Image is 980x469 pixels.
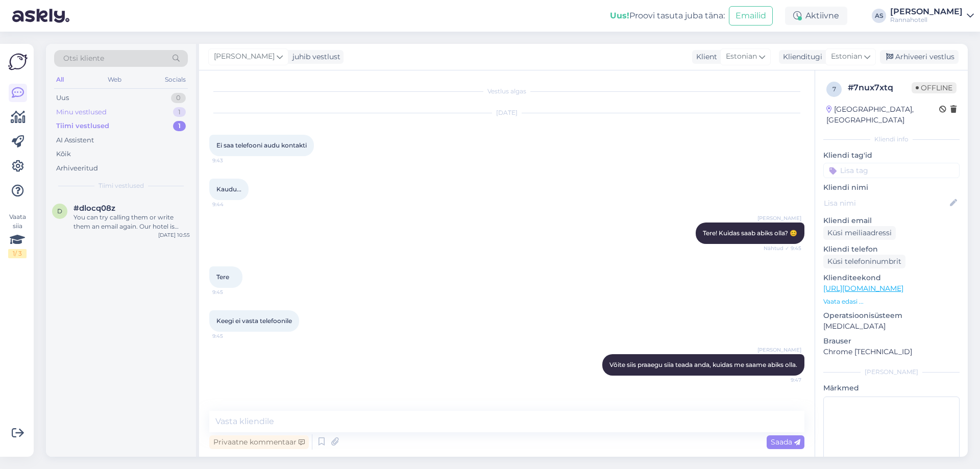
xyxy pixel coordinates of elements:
[823,284,903,293] a: [URL][DOMAIN_NAME]
[212,332,251,340] span: 9:45
[831,51,862,62] span: Estonian
[209,108,804,117] div: [DATE]
[63,53,104,64] span: Otsi kliente
[823,150,960,161] p: Kliendi tag'id
[8,249,27,258] div: 1 / 3
[73,204,115,213] span: #dlocq08z
[826,104,939,126] div: [GEOGRAPHIC_DATA], [GEOGRAPHIC_DATA]
[73,213,190,231] div: You can try calling them or write them an email again. Our hotel is open seasonally and that's wh...
[757,214,801,222] span: [PERSON_NAME]
[832,85,836,93] span: 7
[757,346,801,354] span: [PERSON_NAME]
[823,135,960,144] div: Kliendi info
[703,229,797,237] span: Tere! Kuidas saab abiks olla? 😊
[288,52,340,62] div: juhib vestlust
[610,10,725,22] div: Proovi tasuta juba täna:
[848,82,912,94] div: # 7nux7xtq
[823,321,960,332] p: [MEDICAL_DATA]
[763,376,801,384] span: 9:47
[823,347,960,357] p: Chrome [TECHNICAL_ID]
[214,51,275,62] span: [PERSON_NAME]
[171,93,186,103] div: 0
[56,163,98,174] div: Arhiveeritud
[216,141,307,149] span: Ei saa telefooni audu kontakti
[823,182,960,193] p: Kliendi nimi
[823,367,960,377] div: [PERSON_NAME]
[823,310,960,321] p: Operatsioonisüsteem
[823,244,960,255] p: Kliendi telefon
[56,135,94,145] div: AI Assistent
[56,121,109,131] div: Tiimi vestlused
[212,157,251,164] span: 9:43
[56,149,71,159] div: Kõik
[209,87,804,96] div: Vestlus algas
[823,163,960,178] input: Lisa tag
[729,6,773,26] button: Emailid
[692,52,717,62] div: Klient
[8,52,28,71] img: Askly Logo
[163,73,188,86] div: Socials
[173,107,186,117] div: 1
[610,11,629,20] b: Uus!
[880,50,959,64] div: Arhiveeri vestlus
[890,16,963,24] div: Rannahotell
[56,107,107,117] div: Minu vestlused
[823,255,905,268] div: Küsi telefoninumbrit
[99,181,144,190] span: Tiimi vestlused
[173,121,186,131] div: 1
[890,8,963,16] div: [PERSON_NAME]
[609,361,797,368] span: Võite siis praaegu siia teada anda, kuidas me saame abiks olla.
[56,93,69,103] div: Uus
[726,51,757,62] span: Estonian
[216,185,241,193] span: Kaudu...
[872,9,886,23] div: AS
[57,207,62,215] span: d
[216,273,229,281] span: Tere
[890,8,974,24] a: [PERSON_NAME]Rannahotell
[158,231,190,239] div: [DATE] 10:55
[771,437,800,447] span: Saada
[823,297,960,306] p: Vaata edasi ...
[823,215,960,226] p: Kliendi email
[785,7,847,25] div: Aktiivne
[912,82,957,93] span: Offline
[209,435,309,449] div: Privaatne kommentaar
[779,52,822,62] div: Klienditugi
[824,198,948,209] input: Lisa nimi
[216,317,292,325] span: Keegi ei vasta telefoonile
[763,244,801,252] span: Nähtud ✓ 9:45
[823,273,960,283] p: Klienditeekond
[106,73,124,86] div: Web
[54,73,66,86] div: All
[212,201,251,208] span: 9:44
[212,288,251,296] span: 9:45
[823,226,896,240] div: Küsi meiliaadressi
[823,383,960,393] p: Märkmed
[8,212,27,258] div: Vaata siia
[823,336,960,347] p: Brauser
